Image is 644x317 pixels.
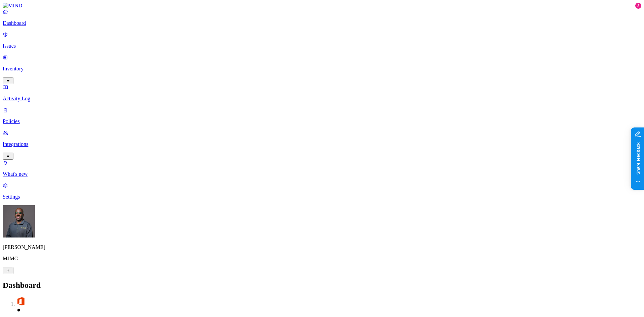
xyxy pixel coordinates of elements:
a: Issues [3,32,641,49]
img: svg%3e [16,297,25,306]
p: Integrations [3,141,641,147]
a: Activity Log [3,84,641,102]
a: Policies [3,107,641,124]
p: Policies [3,118,641,124]
p: Dashboard [3,20,641,26]
h2: Dashboard [3,281,641,290]
img: Gregory Thomas [3,205,35,237]
div: 2 [635,3,641,9]
p: Issues [3,43,641,49]
p: Activity Log [3,96,641,102]
a: MIND [3,3,641,9]
a: Settings [3,182,641,200]
img: MIND [3,3,22,9]
a: What's new [3,160,641,177]
p: Inventory [3,66,641,72]
p: What's new [3,171,641,177]
p: MJMC [3,256,641,262]
p: Settings [3,194,641,200]
a: Integrations [3,130,641,159]
a: Dashboard [3,9,641,26]
p: [PERSON_NAME] [3,244,641,250]
a: Inventory [3,54,641,83]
